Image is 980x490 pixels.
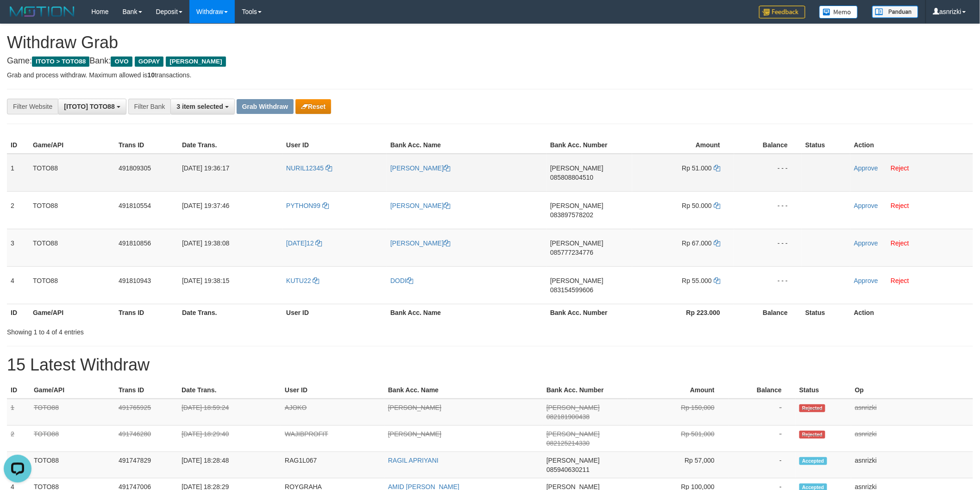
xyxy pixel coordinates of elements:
[7,137,29,154] th: ID
[32,57,89,67] span: ITOTO > TOTO88
[7,191,29,229] td: 2
[7,304,29,321] th: ID
[714,277,720,284] a: Copy 55000 to clipboard
[799,404,825,412] span: Rejected
[390,202,450,209] a: [PERSON_NAME]
[4,4,31,31] button: Open LiveChat chat widget
[891,202,909,209] a: Reject
[714,202,720,209] a: Copy 50000 to clipboard
[286,277,311,284] span: KUTU22
[178,137,283,154] th: Date Trans.
[734,229,802,266] td: - - -
[729,382,796,399] th: Balance
[891,164,909,172] a: Reject
[550,277,603,284] span: [PERSON_NAME]
[58,99,126,114] button: [ITOTO] TOTO88
[734,137,802,154] th: Balance
[390,239,450,247] a: [PERSON_NAME]
[281,452,384,478] td: RAG1L067
[182,202,229,209] span: [DATE] 19:37:46
[170,99,234,114] button: 3 item selected
[64,103,114,110] span: [ITOTO] TOTO88
[286,164,324,172] span: NURIL12345
[286,202,329,209] a: PYTHON99
[283,304,387,321] th: User ID
[388,457,439,464] a: RAGIL APRIYANI
[7,382,30,399] th: ID
[7,5,77,19] img: MOTION_logo.png
[550,249,593,256] span: Copy 085777234776 to clipboard
[182,164,229,172] span: [DATE] 19:36:17
[384,382,543,399] th: Bank Acc. Name
[7,70,973,80] p: Grab and process withdraw. Maximum allowed is transactions.
[387,137,547,154] th: Bank Acc. Name
[543,382,628,399] th: Bank Acc. Number
[390,277,413,284] a: DODI
[286,202,320,209] span: PYTHON99
[802,304,850,321] th: Status
[390,164,450,172] a: [PERSON_NAME]
[851,426,973,452] td: asnrizki
[387,304,547,321] th: Bank Acc. Name
[854,277,878,284] a: Approve
[628,382,729,399] th: Amount
[286,277,320,284] a: KUTU22
[115,426,178,452] td: 491746280
[729,399,796,426] td: -
[550,239,603,247] span: [PERSON_NAME]
[281,399,384,426] td: AJOKO
[166,57,226,67] span: [PERSON_NAME]
[682,202,712,209] span: Rp 50.000
[119,277,151,284] span: 491810943
[115,137,178,154] th: Trans ID
[850,137,973,154] th: Action
[734,304,802,321] th: Balance
[281,426,384,452] td: WAJIBPROFIT
[682,277,712,284] span: Rp 55.000
[178,452,281,478] td: [DATE] 18:28:48
[729,452,796,478] td: -
[115,382,178,399] th: Trans ID
[7,266,29,304] td: 4
[632,304,734,321] th: Rp 223.000
[119,164,151,172] span: 491809305
[799,457,827,465] span: Accepted
[819,6,858,19] img: Button%20Memo.svg
[178,426,281,452] td: [DATE] 18:29:40
[30,399,115,426] td: TOTO88
[7,33,973,52] h1: Withdraw Grab
[547,413,590,421] span: Copy 082181900438 to clipboard
[7,154,29,192] td: 1
[30,452,115,478] td: TOTO88
[550,202,603,209] span: [PERSON_NAME]
[802,137,850,154] th: Status
[176,103,223,110] span: 3 item selected
[388,430,441,438] a: [PERSON_NAME]
[286,239,322,247] a: [DATE]12
[891,239,909,247] a: Reject
[854,164,878,172] a: Approve
[286,239,314,247] span: [DATE]12
[628,452,729,478] td: Rp 57,000
[147,71,155,79] strong: 10
[547,457,600,464] span: [PERSON_NAME]
[851,382,973,399] th: Op
[550,286,593,294] span: Copy 083154599606 to clipboard
[7,229,29,266] td: 3
[119,202,151,209] span: 491810554
[29,304,115,321] th: Game/API
[388,404,441,411] a: [PERSON_NAME]
[550,174,593,181] span: Copy 085808804510 to clipboard
[734,191,802,229] td: - - -
[547,137,632,154] th: Bank Acc. Number
[29,229,115,266] td: TOTO88
[115,399,178,426] td: 491765925
[7,399,30,426] td: 1
[851,452,973,478] td: asnrizki
[283,137,387,154] th: User ID
[7,426,30,452] td: 2
[550,211,593,219] span: Copy 083897578202 to clipboard
[547,466,590,473] span: Copy 085940630211 to clipboard
[547,440,590,447] span: Copy 082125214330 to clipboard
[872,6,918,18] img: panduan.png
